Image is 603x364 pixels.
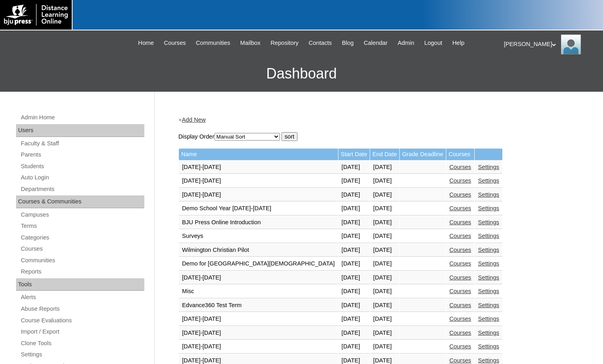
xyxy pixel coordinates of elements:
[338,243,370,257] td: [DATE]
[192,38,234,48] a: Communities
[338,161,370,174] td: [DATE]
[449,330,471,336] a: Courses
[338,285,370,298] td: [DATE]
[449,191,471,198] a: Courses
[179,340,338,354] td: [DATE]-[DATE]
[400,149,446,160] td: Grade Deadline
[338,38,358,48] a: Blog
[478,191,499,198] a: Settings
[449,233,471,239] a: Courses
[179,326,338,340] td: [DATE]-[DATE]
[20,173,144,183] a: Auto Login
[338,340,370,354] td: [DATE]
[370,271,399,285] td: [DATE]
[449,343,471,350] a: Courses
[449,205,471,211] a: Courses
[20,150,144,160] a: Parents
[370,257,399,271] td: [DATE]
[478,177,499,184] a: Settings
[398,38,415,48] span: Admin
[370,161,399,174] td: [DATE]
[478,205,499,211] a: Settings
[20,184,144,194] a: Departments
[20,161,144,171] a: Students
[370,174,399,188] td: [DATE]
[478,302,499,308] a: Settings
[16,278,144,291] div: Tools
[267,38,303,48] a: Repository
[20,221,144,231] a: Terms
[281,132,297,141] input: sort
[504,34,595,54] div: [PERSON_NAME]
[370,326,399,340] td: [DATE]
[370,340,399,354] td: [DATE]
[370,202,399,215] td: [DATE]
[449,219,471,225] a: Courses
[160,38,190,48] a: Courses
[20,304,144,314] a: Abuse Reports
[179,285,338,298] td: Misc
[370,243,399,257] td: [DATE]
[449,260,471,267] a: Courses
[338,149,370,160] td: Start Date
[236,38,265,48] a: Mailbox
[478,316,499,322] a: Settings
[179,299,338,312] td: Edvance360 Test Term
[370,312,399,326] td: [DATE]
[449,288,471,294] a: Courses
[179,202,338,215] td: Demo School Year [DATE]-[DATE]
[4,4,68,26] img: logo-white.png
[449,316,471,322] a: Courses
[240,38,261,48] span: Mailbox
[338,174,370,188] td: [DATE]
[164,38,186,48] span: Courses
[20,113,144,123] a: Admin Home
[179,161,338,174] td: [DATE]-[DATE]
[478,233,499,239] a: Settings
[179,229,338,243] td: Surveys
[370,149,399,160] td: End Date
[20,350,144,360] a: Settings
[370,216,399,229] td: [DATE]
[338,216,370,229] td: [DATE]
[134,38,158,48] a: Home
[338,188,370,202] td: [DATE]
[20,139,144,149] a: Faculty & Staff
[4,56,599,92] h3: Dashboard
[20,327,144,337] a: Import / Export
[448,38,468,48] a: Help
[20,210,144,220] a: Campuses
[449,357,471,364] a: Courses
[420,38,446,48] a: Logout
[138,38,154,48] span: Home
[424,38,442,48] span: Logout
[370,299,399,312] td: [DATE]
[370,229,399,243] td: [DATE]
[370,285,399,298] td: [DATE]
[452,38,464,48] span: Help
[478,164,499,170] a: Settings
[179,188,338,202] td: [DATE]-[DATE]
[561,34,581,54] img: Melanie Sevilla
[338,326,370,340] td: [DATE]
[449,164,471,170] a: Courses
[179,149,338,160] td: Name
[449,177,471,184] a: Courses
[179,216,338,229] td: BJU Press Online Introduction
[360,38,391,48] a: Calendar
[20,338,144,348] a: Clone Tools
[179,243,338,257] td: Wilmington Christian Pilot
[338,312,370,326] td: [DATE]
[178,116,575,124] div: +
[478,343,499,350] a: Settings
[478,357,499,364] a: Settings
[179,174,338,188] td: [DATE]-[DATE]
[20,316,144,326] a: Course Evaluations
[478,247,499,253] a: Settings
[179,257,338,271] td: Demo for [GEOGRAPHIC_DATA][DEMOGRAPHIC_DATA]
[178,132,575,141] form: Display Order
[342,38,354,48] span: Blog
[20,244,144,254] a: Courses
[20,255,144,265] a: Communities
[338,229,370,243] td: [DATE]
